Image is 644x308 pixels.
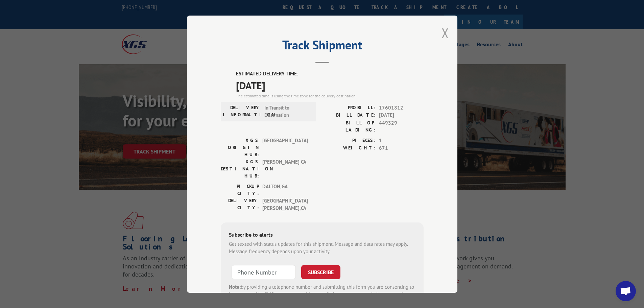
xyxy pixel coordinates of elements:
span: [DATE] [379,112,424,119]
label: PROBILL: [322,104,376,112]
label: BILL DATE: [322,112,376,119]
span: [DATE] [236,77,424,93]
div: The estimated time is using the time zone for the delivery destination. [236,93,424,99]
h2: Track Shipment [221,40,424,53]
span: [GEOGRAPHIC_DATA] [262,137,308,158]
label: DELIVERY INFORMATION: [223,104,261,119]
label: PIECES: [322,137,376,144]
span: DALTON , GA [262,183,308,197]
span: 17601812 [379,104,424,112]
label: BILL OF LADING: [322,119,376,133]
strong: Note: [229,283,241,290]
div: Open chat [616,281,636,301]
div: Get texted with status updates for this shipment. Message and data rates may apply. Message frequ... [229,240,415,255]
label: WEIGHT: [322,144,376,152]
span: [PERSON_NAME] CA [262,158,308,179]
span: 671 [379,144,424,152]
label: XGS ORIGIN HUB: [221,137,259,158]
button: Close modal [442,24,449,42]
label: PICKUP CITY: [221,183,259,197]
span: 1 [379,137,424,144]
span: In Transit to Destination [264,104,310,119]
button: SUBSCRIBE [301,265,340,279]
label: DELIVERY CITY: [221,197,259,212]
span: [GEOGRAPHIC_DATA][PERSON_NAME] , CA [262,197,308,212]
div: Subscribe to alerts [229,230,415,240]
input: Phone Number [232,265,296,279]
span: 449329 [379,119,424,133]
label: ESTIMATED DELIVERY TIME: [236,70,424,78]
div: by providing a telephone number and submitting this form you are consenting to be contacted by SM... [229,283,415,306]
label: XGS DESTINATION HUB: [221,158,259,179]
